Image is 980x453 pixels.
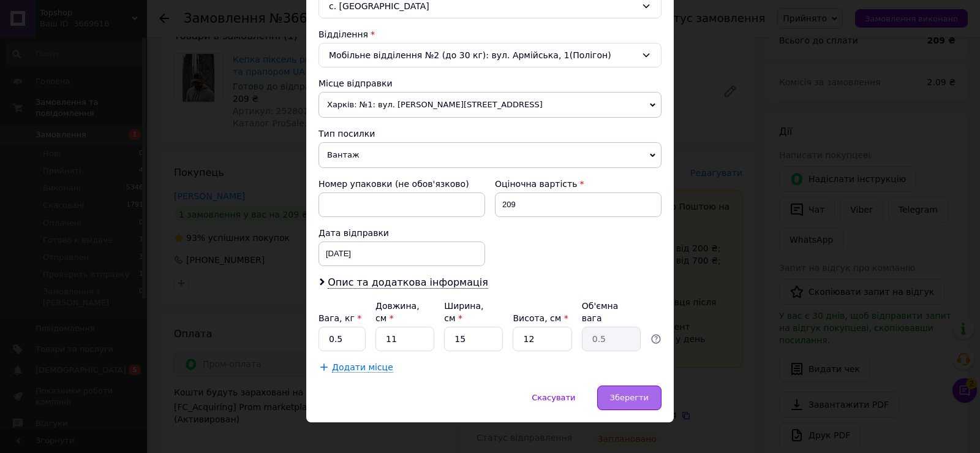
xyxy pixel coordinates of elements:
[328,276,488,289] span: Опис та додаткова інформація
[532,393,575,402] span: Скасувати
[318,78,393,88] span: Місце відправки
[318,178,485,190] div: Номер упаковки (не обов'язково)
[318,43,661,67] div: Мобільне відділення №2 (до 30 кг): вул. Армійська, 1(Полігон)
[513,313,568,323] label: Висота, см
[318,313,361,323] label: Вага, кг
[444,301,483,323] label: Ширина, см
[332,362,393,373] span: Додати місце
[318,28,661,40] div: Відділення
[582,300,641,324] div: Об'ємна вага
[495,178,661,190] div: Оціночна вартість
[318,129,375,139] span: Тип посилки
[318,227,485,239] div: Дата відправки
[375,301,420,323] label: Довжина, см
[318,142,661,168] span: Вантаж
[318,92,661,118] span: Харків: №1: вул. [PERSON_NAME][STREET_ADDRESS]
[610,393,649,402] span: Зберегти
